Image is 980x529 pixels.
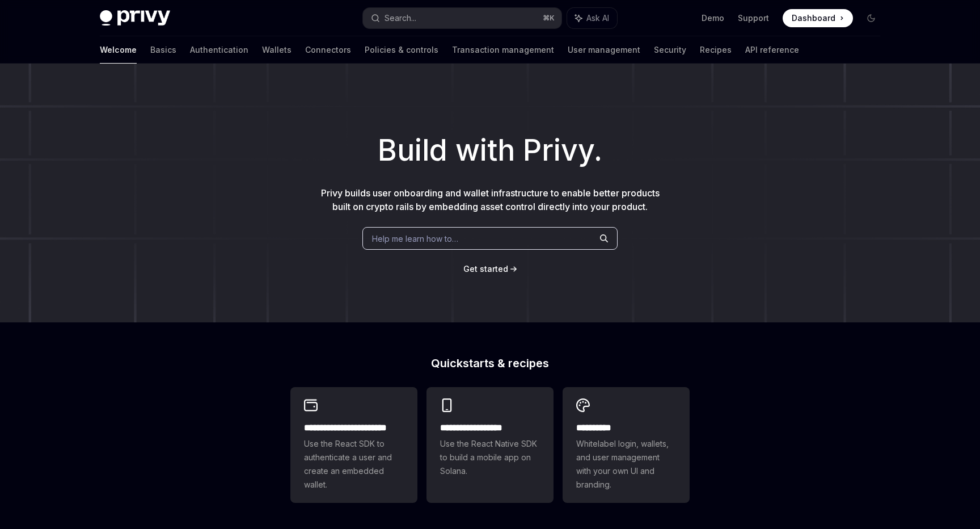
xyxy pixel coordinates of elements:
[738,12,769,24] a: Support
[654,36,686,64] a: Security
[463,263,508,275] a: Get started
[576,437,676,492] span: Whitelabel login, wallets, and user management with your own UI and branding.
[543,14,555,23] span: ⌘ K
[440,437,540,478] span: Use the React Native SDK to build a mobile app on Solana.
[365,36,438,64] a: Policies & controls
[18,128,962,173] h1: Build with Privy.
[372,233,458,245] span: Help me learn how to…
[563,387,690,503] a: **** *****Whitelabel login, wallets, and user management with your own UI and branding.
[792,12,835,24] span: Dashboard
[745,36,799,64] a: API reference
[567,8,617,28] button: Ask AI
[426,387,554,503] a: **** **** **** ***Use the React Native SDK to build a mobile app on Solana.
[568,36,640,64] a: User management
[290,358,690,369] h2: Quickstarts & recipes
[190,36,248,64] a: Authentication
[262,36,292,64] a: Wallets
[304,437,404,492] span: Use the React SDK to authenticate a user and create an embedded wallet.
[150,36,176,64] a: Basics
[463,264,508,274] span: Get started
[700,36,732,64] a: Recipes
[363,8,561,28] button: Search...⌘K
[702,12,724,24] a: Demo
[100,10,170,26] img: dark logo
[100,36,137,64] a: Welcome
[862,9,880,27] button: Toggle dark mode
[452,36,554,64] a: Transaction management
[586,12,609,24] span: Ask AI
[321,187,660,212] span: Privy builds user onboarding and wallet infrastructure to enable better products built on crypto ...
[305,36,351,64] a: Connectors
[783,9,853,27] a: Dashboard
[385,11,416,25] div: Search...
